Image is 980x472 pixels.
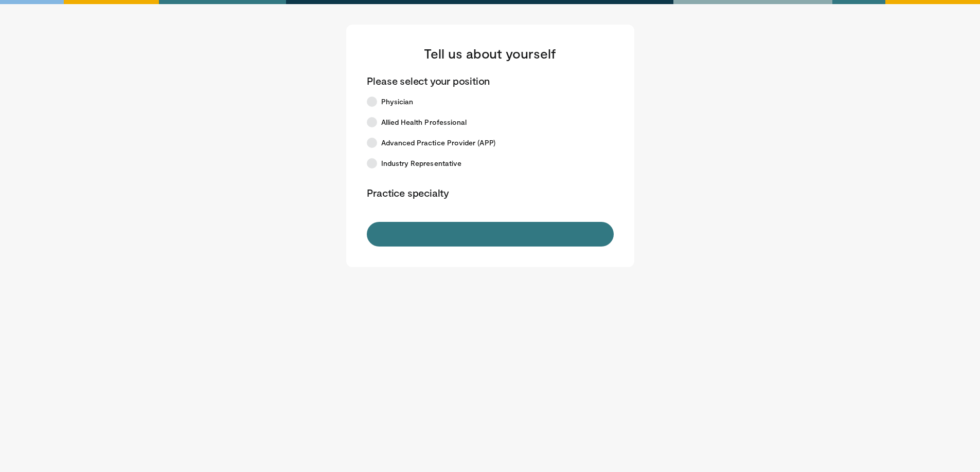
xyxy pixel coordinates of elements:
span: Advanced Practice Provider (APP) [381,138,495,148]
h3: Tell us about yourself [367,45,614,62]
p: Please select your position [367,74,490,87]
span: Allied Health Professional [381,117,467,127]
span: Physician [381,97,414,107]
span: Industry Representative [381,158,462,168]
button: Continue [367,222,614,247]
p: Practice specialty [367,186,449,199]
button: Select all [579,187,613,198]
